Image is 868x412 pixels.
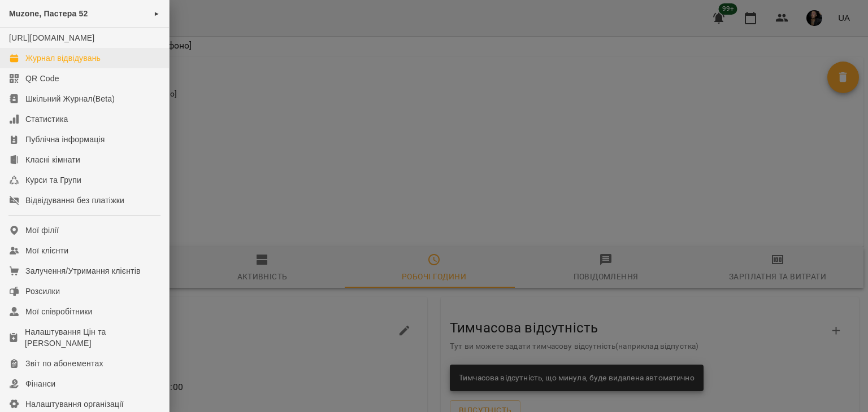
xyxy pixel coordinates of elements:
div: Курси та Групи [25,174,81,186]
div: Відвідування без платіжки [25,195,124,206]
div: Налаштування Цін та [PERSON_NAME] [25,326,160,349]
div: Мої співробітники [25,306,93,317]
div: QR Code [25,73,59,84]
div: Статистика [25,113,68,125]
span: Muzone, Пастера 52 [9,9,88,18]
div: Залучення/Утримання клієнтів [25,265,141,277]
div: Розсилки [25,286,60,297]
div: Мої філії [25,225,59,236]
div: Мої клієнти [25,245,68,256]
div: Журнал відвідувань [25,52,101,64]
div: Фінанси [25,378,55,389]
div: Публічна інформація [25,134,105,145]
div: Шкільний Журнал(Beta) [25,93,115,104]
div: Звіт по абонементах [25,358,103,369]
div: Налаштування організації [25,398,124,410]
a: [URL][DOMAIN_NAME] [9,33,94,42]
span: ► [154,9,160,18]
div: Класні кімнати [25,154,80,165]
